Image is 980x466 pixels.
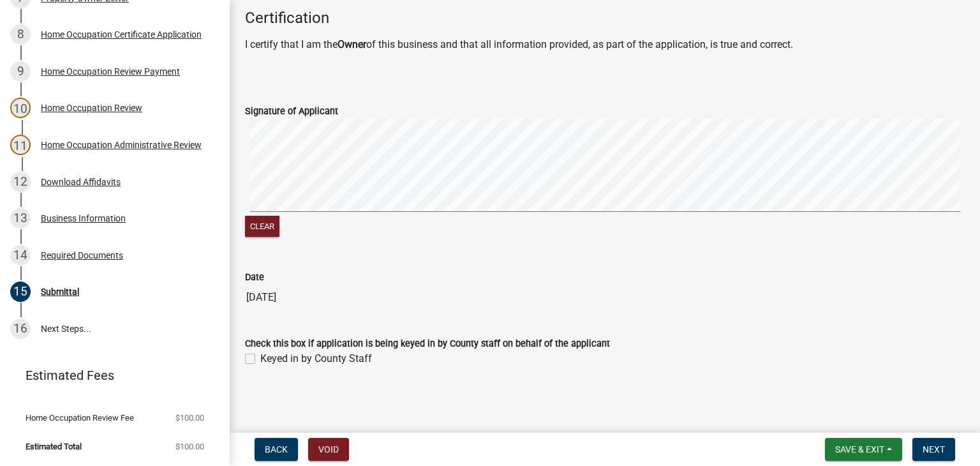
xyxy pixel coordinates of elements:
[10,208,31,229] div: 13
[10,61,31,82] div: 9
[245,107,338,116] label: Signature of Applicant
[10,172,31,192] div: 12
[41,67,180,76] div: Home Occupation Review Payment
[245,216,279,237] button: Clear
[923,444,945,455] span: Next
[41,177,121,186] div: Download Affidavits
[245,273,264,282] label: Date
[41,30,202,39] div: Home Occupation Certificate Application
[245,37,965,52] p: I certify that I am the of this business and that all information provided, as part of the applic...
[10,24,31,45] div: 8
[175,414,204,422] span: $100.00
[10,282,31,302] div: 15
[10,319,31,339] div: 16
[41,103,142,112] div: Home Occupation Review
[265,444,288,455] span: Back
[260,351,372,366] label: Keyed in by County Staff
[245,340,610,349] label: Check this box if application is being keyed in by County staff on behalf of the applicant
[835,444,884,455] span: Save & Exit
[338,38,366,50] strong: Owner
[308,438,349,461] button: Void
[41,251,123,260] div: Required Documents
[26,442,82,451] span: Estimated Total
[41,287,79,296] div: Submittal
[245,9,965,27] h4: Certification
[10,245,31,266] div: 14
[10,363,209,388] a: Estimated Fees
[26,414,134,422] span: Home Occupation Review Fee
[10,135,31,155] div: 11
[825,438,902,461] button: Save & Exit
[175,442,204,451] span: $100.00
[41,214,126,223] div: Business Information
[41,140,202,149] div: Home Occupation Administrative Review
[10,98,31,118] div: 10
[912,438,955,461] button: Next
[255,438,298,461] button: Back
